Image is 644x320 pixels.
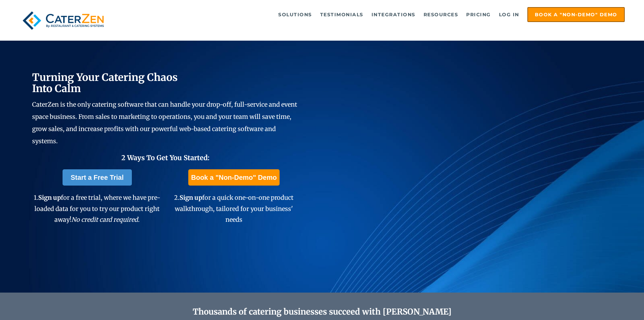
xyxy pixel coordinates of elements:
span: 2 Ways To Get You Started: [121,153,210,162]
div: Navigation Menu [123,7,625,22]
span: Sign up [180,194,202,201]
img: caterzen [19,7,107,34]
a: Book a "Non-Demo" Demo [527,7,625,22]
a: Integrations [368,8,419,21]
span: CaterZen is the only catering software that can handle your drop-off, full-service and event spac... [32,101,297,145]
span: Turning Your Catering Chaos Into Calm [32,71,178,95]
span: 2. for a quick one-on-one product walkthrough, tailored for your business' needs [174,194,293,223]
a: Solutions [275,8,315,21]
a: Book a "Non-Demo" Demo [188,169,279,186]
em: No credit card required. [71,216,140,223]
a: Start a Free Trial [63,169,132,186]
h2: Thousands of catering businesses succeed with [PERSON_NAME] [65,307,580,317]
span: Sign up [38,194,61,201]
a: Testimonials [317,8,367,21]
a: Resources [420,8,462,21]
iframe: Help widget launcher [584,294,637,313]
a: Log in [496,8,523,21]
a: Pricing [463,8,494,21]
span: 1. for a free trial, where we have pre-loaded data for you to try our product right away! [34,194,160,223]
